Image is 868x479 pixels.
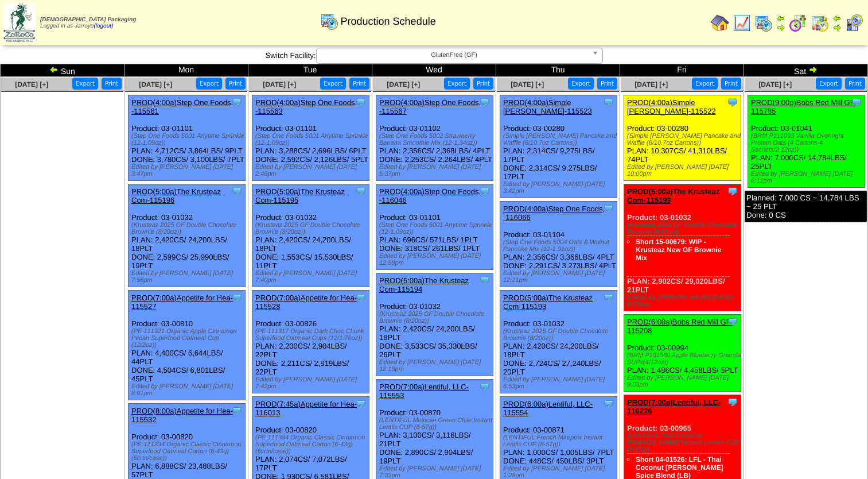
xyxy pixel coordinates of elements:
[627,352,741,366] div: (BRM P101560 Apple Blueberry Granola SUPs(4/12oz))
[727,96,738,108] img: Tooltip
[355,292,367,303] img: Tooltip
[627,164,741,177] div: Edited by [PERSON_NAME] [DATE] 10:00pm
[387,80,420,88] a: [DATE] [+]
[603,398,614,410] img: Tooltip
[379,187,481,204] a: PROD(4:00a)Step One Foods, -116046
[376,273,493,376] div: Product: 03-01032 PLAN: 2,420CS / 24,200LBS / 18PLT DONE: 3,533CS / 35,330LBS / 26PLT
[321,48,587,62] span: GlutenFree (GF)
[479,186,491,197] img: Tooltip
[255,164,369,177] div: Edited by [PERSON_NAME] [DATE] 2:46pm
[355,96,367,108] img: Tooltip
[503,328,617,342] div: (Krusteaz 2025 GF Double Chocolate Brownie (8/20oz))
[751,98,857,115] a: PROD(9:00p)Bobs Red Mill GF-115785
[320,78,346,90] button: Export
[129,291,246,400] div: Product: 03-00810 PLAN: 4,400CS / 6,644LBS / 44PLT DONE: 4,504CS / 6,801LBS / 45PLT
[131,164,245,177] div: Edited by [PERSON_NAME] [DATE] 3:47pm
[503,293,593,311] a: PROD(5:00a)The Krusteaz Com-115193
[379,164,493,177] div: Edited by [PERSON_NAME] [DATE] 5:37pm
[627,222,741,235] div: (Krusteaz 2025 GF Double Chocolate Brownie (8/20oz))
[225,78,246,90] button: Print
[139,80,172,88] a: [DATE] [+]
[252,95,369,181] div: Product: 03-01101 PLAN: 3,288CS / 2,696LBS / 6PLT DONE: 2,592CS / 2,126LBS / 5PLT
[231,292,243,303] img: Tooltip
[624,315,741,392] div: Product: 03-00994 PLAN: 1,486CS / 4,458LBS / 5PLT
[231,405,243,416] img: Tooltip
[102,78,122,90] button: Print
[503,434,617,448] div: (LENTIFUL French Mirepoix Instant Lentils CUP (8-57g))
[816,78,842,90] button: Export
[479,275,491,286] img: Tooltip
[3,3,35,42] img: zoroco-logo-small.webp
[129,95,246,181] div: Product: 03-01101 PLAN: 4,712CS / 3,864LBS / 9PLT DONE: 3,780CS / 3,100LBS / 7PLT
[379,465,493,479] div: Edited by [PERSON_NAME] [DATE] 7:33pm
[131,187,221,204] a: PROD(5:00a)The Krusteaz Com-115196
[131,98,233,115] a: PROD(4:00a)Step One Foods, -115561
[745,191,867,222] div: Planned: 7,000 CS ~ 14,784 LBS ~ 25 PLT Done: 0 CS
[727,396,738,408] img: Tooltip
[131,270,245,284] div: Edited by [PERSON_NAME] [DATE] 7:56pm
[721,78,741,90] button: Print
[733,14,751,32] img: line_graph.gif
[503,270,617,284] div: Edited by [PERSON_NAME] [DATE] 12:21pm
[131,293,233,311] a: PROD(7:00a)Appetite for Hea-115527
[636,238,721,262] a: Short 15-00679: WIP - Krusteaz New GF Brownie Mix
[94,23,113,29] a: (logout)
[808,65,818,74] img: arrowright.gif
[624,184,741,311] div: Product: 03-01032 PLAN: 2,902CS / 29,020LBS / 21PLT
[379,133,493,146] div: (Step One Foods 5002 Strawberry Banana Smoothie Mix (12-1.34oz))
[503,376,617,390] div: Edited by [PERSON_NAME] [DATE] 6:53pm
[320,12,338,30] img: calendarprod.gif
[255,98,357,115] a: PROD(4:00a)Step One Foods, -115563
[635,80,668,88] span: [DATE] [+]
[131,328,245,349] div: (PE 111321 Organic Apple Cinnamon Pecan Superfood Oatmeal Cup (12/2oz))
[379,276,469,293] a: PROD(5:00a)The Krusteaz Com-115194
[255,187,345,204] a: PROD(5:00a)The Krusteaz Com-115195
[444,78,470,90] button: Export
[255,270,369,284] div: Edited by [PERSON_NAME] [DATE] 7:40pm
[479,96,491,108] img: Tooltip
[751,133,865,153] div: (BRM P111033 Vanilla Overnight Protein Oats (4 Cartons-4 Sachets/2.12oz))
[627,318,733,335] a: PROD(6:00a)Bobs Red Mill GF-115208
[341,16,436,28] span: Production Schedule
[479,381,491,392] img: Tooltip
[355,186,367,197] img: Tooltip
[15,80,48,88] a: [DATE] [+]
[603,292,614,303] img: Tooltip
[811,14,829,32] img: calendarinout.gif
[845,14,863,32] img: calendarcustomer.gif
[196,78,222,90] button: Export
[255,434,369,455] div: (PE 111334 Organic Classic Cinnamon Superfood Oatmeal Carton (6-43g)(6crtn/case))
[627,398,721,415] a: PROD(7:00a)Lentiful, LLC-116226
[711,14,729,32] img: home.gif
[503,465,617,479] div: Edited by [PERSON_NAME] [DATE] 1:28pm
[748,95,865,188] div: Product: 03-01041 PLAN: 7,000CS / 14,784LBS / 25PLT
[72,78,98,90] button: Export
[503,98,592,115] a: PROD(4:00a)Simple [PERSON_NAME]-115523
[255,222,369,235] div: (Krusteaz 2025 GF Double Chocolate Brownie (8/20oz))
[376,184,493,270] div: Product: 03-01101 PLAN: 696CS / 571LBS / 1PLT DONE: 318CS / 261LBS / 1PLT
[624,95,741,181] div: Product: 03-00280 PLAN: 10,307CS / 41,310LBS / 74PLT
[503,239,617,253] div: (Step One Foods 5004 Oats & Walnut Pancake Mix (12-1.91oz))
[776,23,785,32] img: arrowright.gif
[500,202,617,287] div: Product: 03-01104 PLAN: 2,356CS / 3,366LBS / 4PLT DONE: 2,291CS / 3,273LBS / 4PLT
[727,186,738,197] img: Tooltip
[231,96,243,108] img: Tooltip
[252,291,369,393] div: Product: 03-00826 PLAN: 2,200CS / 2,904LBS / 22PLT DONE: 2,211CS / 2,919LBS / 22PLT
[620,64,744,77] td: Fri
[500,95,617,198] div: Product: 03-00280 PLAN: 2,314CS / 9,275LBS / 17PLT DONE: 2,314CS / 9,275LBS / 17PLT
[376,95,493,181] div: Product: 03-01102 PLAN: 2,356CS / 2,368LBS / 4PLT DONE: 2,253CS / 2,264LBS / 4PLT
[627,432,741,453] div: (LENTIFUL Thai Coconut [PERSON_NAME] Instant Lentils CUP (8-57g))
[248,64,372,77] td: Tue
[255,133,369,146] div: (Step One Foods 5001 Anytime Sprinkle (12-1.09oz))
[603,96,614,108] img: Tooltip
[503,181,617,195] div: Edited by [PERSON_NAME] [DATE] 3:42pm
[355,398,367,410] img: Tooltip
[379,253,493,266] div: Edited by [PERSON_NAME] [DATE] 12:59pm
[496,64,620,77] td: Thu
[744,64,868,77] td: Sat
[379,417,493,431] div: (LENTIFUL Mexican Green Chile Instant Lentils CUP (8-57g))
[379,222,493,235] div: (Step One Foods 5001 Anytime Sprinkle (12-1.09oz))
[263,80,296,88] span: [DATE] [+]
